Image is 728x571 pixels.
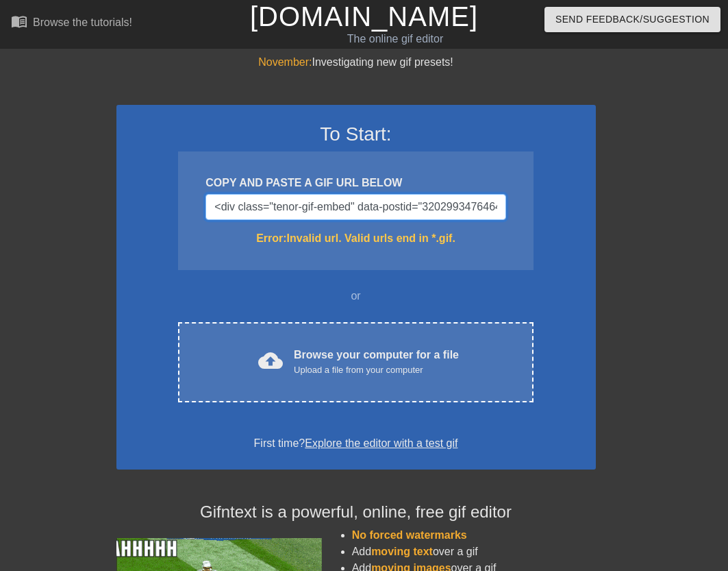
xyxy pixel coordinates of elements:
span: moving text [371,546,433,557]
span: Send Feedback/Suggestion [555,11,710,28]
span: No forced watermarks [352,529,467,541]
a: Explore the editor with a test gif [305,437,457,449]
h4: Gifntext is a powerful, online, free gif editor [116,502,596,522]
a: Browse the tutorials! [11,13,132,34]
a: [DOMAIN_NAME] [250,1,478,32]
div: Upload a file from your computer [294,363,459,377]
span: menu_book [11,13,27,29]
span: cloud_upload [258,348,283,373]
div: The online gif editor [249,31,540,47]
div: Investigating new gif presets! [116,54,596,71]
div: COPY AND PASTE A GIF URL BELOW [205,175,505,191]
button: Send Feedback/Suggestion [544,7,720,32]
li: Add over a gif [352,544,596,560]
div: or [152,288,560,304]
div: Browse your computer for a file [294,347,459,377]
h3: To Start: [134,123,578,146]
div: Error: Invalid url. Valid urls end in *.gif. [205,230,505,247]
div: First time? [134,435,578,452]
input: Username [205,194,505,220]
div: Browse the tutorials! [33,16,132,28]
span: November: [258,56,312,68]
